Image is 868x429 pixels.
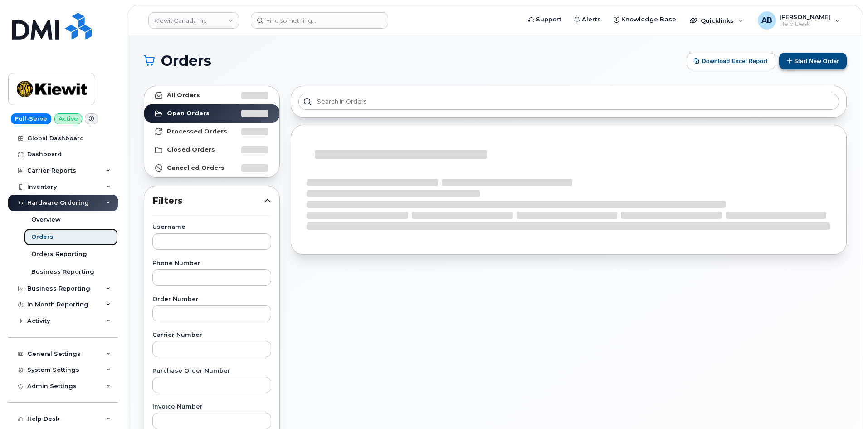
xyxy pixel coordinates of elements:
label: Invoice Number [152,404,271,410]
a: Cancelled Orders [144,159,279,177]
button: Start New Order [779,53,847,69]
label: Username [152,224,271,230]
span: Filters [152,194,264,207]
a: Open Orders [144,104,279,123]
strong: Open Orders [167,110,210,117]
input: Search in orders [298,94,839,110]
strong: All Orders [167,92,200,99]
button: Download Excel Report [687,53,775,69]
span: Orders [161,54,211,68]
strong: Cancelled Orders [167,164,224,172]
strong: Processed Orders [167,128,227,135]
a: Closed Orders [144,141,279,159]
label: Phone Number [152,261,271,266]
a: All Orders [144,86,279,104]
label: Order Number [152,296,271,302]
iframe: Messenger Launcher [829,390,861,422]
label: Carrier Number [152,332,271,338]
strong: Closed Orders [167,146,215,153]
a: Processed Orders [144,123,279,141]
label: Purchase Order Number [152,368,271,374]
